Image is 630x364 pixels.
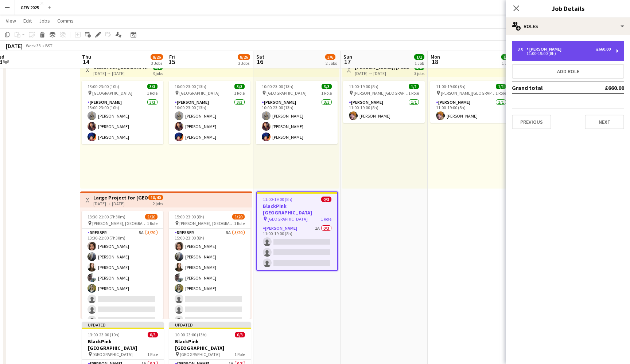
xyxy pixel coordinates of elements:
[81,58,91,66] span: 14
[147,84,157,89] span: 3/3
[256,81,338,144] app-job-card: 10:00-23:00 (13h)3/3 [GEOGRAPHIC_DATA]1 Role[PERSON_NAME]3/310:00-23:00 (13h)[PERSON_NAME][PERSON...
[147,352,158,357] span: 1 Role
[3,16,19,25] a: View
[321,216,331,222] span: 1 Role
[87,84,119,89] span: 13:00-23:00 (10h)
[54,16,77,25] a: Comms
[257,203,337,216] h3: BlackPink [GEOGRAPHIC_DATA]
[147,90,157,96] span: 1 Role
[512,64,624,79] button: Add role
[526,47,564,52] div: [PERSON_NAME]
[581,82,624,94] td: £660.00
[496,84,506,89] span: 1/1
[179,221,234,226] span: [PERSON_NAME], [GEOGRAPHIC_DATA]
[234,221,245,226] span: 1 Role
[6,17,16,24] span: View
[263,197,292,202] span: 11:00-19:00 (8h)
[234,352,245,357] span: 1 Role
[268,216,308,222] span: [GEOGRAPHIC_DATA]
[321,90,332,96] span: 1 Role
[257,224,337,270] app-card-role: [PERSON_NAME]1A0/311:00-19:00 (8h)
[414,70,424,76] div: 3 jobs
[82,81,163,144] app-job-card: 13:00-23:00 (10h)3/3 [GEOGRAPHIC_DATA]1 Role[PERSON_NAME]3/313:00-23:00 (10h)[PERSON_NAME][PERSON...
[267,90,307,96] span: [GEOGRAPHIC_DATA]
[93,71,148,76] div: [DATE] → [DATE]
[321,197,331,202] span: 0/3
[82,211,163,319] app-job-card: 13:30-21:00 (7h30m)5/20 [PERSON_NAME], [GEOGRAPHIC_DATA]1 RoleDresser5A5/2013:30-21:00 (7h30m)[PE...
[238,60,250,66] div: 3 Jobs
[256,54,264,60] span: Sat
[88,332,120,337] span: 13:00-23:00 (10h)
[87,214,125,219] span: 13:30-21:00 (7h30m)
[409,84,419,89] span: 1/1
[20,16,35,25] a: Edit
[255,58,264,66] span: 16
[169,338,251,351] h3: BlackPink [GEOGRAPHIC_DATA]
[23,17,32,24] span: Edit
[430,81,512,123] app-job-card: 11:00-19:00 (8h)1/1 [PERSON_NAME][GEOGRAPHIC_DATA][PERSON_NAME]1 Role[PERSON_NAME]1/111:00-19:00 ...
[151,54,163,60] span: 8/26
[153,70,163,76] div: 3 jobs
[82,54,91,60] span: Thu
[93,194,148,201] h3: Large Project for [GEOGRAPHIC_DATA], [PERSON_NAME], [GEOGRAPHIC_DATA]
[45,43,52,48] div: BST
[342,58,352,66] span: 17
[36,16,53,25] a: Jobs
[262,84,293,89] span: 10:00-23:00 (13h)
[6,42,23,50] div: [DATE]
[436,84,466,89] span: 11:00-19:00 (8h)
[175,84,206,89] span: 10:00-23:00 (13h)
[93,201,148,206] div: [DATE] → [DATE]
[343,98,425,123] app-card-role: [PERSON_NAME]1/111:00-19:00 (8h)[PERSON_NAME]
[429,58,440,66] span: 18
[147,221,157,226] span: 1 Role
[349,84,378,89] span: 11:00-19:00 (8h)
[180,352,220,357] span: [GEOGRAPHIC_DATA]
[145,214,157,219] span: 5/20
[506,17,630,35] div: Roles
[326,60,337,66] div: 2 Jobs
[82,98,163,144] app-card-role: [PERSON_NAME]3/313:00-23:00 (10h)[PERSON_NAME][PERSON_NAME][PERSON_NAME]
[596,47,611,52] div: £660.00
[585,115,624,129] button: Next
[512,82,581,94] td: Grand total
[518,47,526,52] div: 3 x
[169,211,250,319] app-job-card: 15:00-23:00 (8h)5/20 [PERSON_NAME], [GEOGRAPHIC_DATA]1 RoleDresser5A5/2015:00-23:00 (8h)[PERSON_N...
[179,90,219,96] span: [GEOGRAPHIC_DATA]
[169,81,250,144] app-job-card: 10:00-23:00 (13h)3/3 [GEOGRAPHIC_DATA]1 Role[PERSON_NAME]3/310:00-23:00 (13h)[PERSON_NAME][PERSON...
[431,54,440,60] span: Mon
[343,81,425,123] div: 11:00-19:00 (8h)1/1 [PERSON_NAME][GEOGRAPHIC_DATA][PERSON_NAME]1 Role[PERSON_NAME]1/111:00-19:00 ...
[232,214,245,219] span: 5/20
[175,332,207,337] span: 10:00-23:00 (13h)
[92,90,132,96] span: [GEOGRAPHIC_DATA]
[93,352,133,357] span: [GEOGRAPHIC_DATA]
[415,60,424,66] div: 1 Job
[501,54,512,60] span: 1/1
[234,84,245,89] span: 3/3
[148,195,163,200] span: 10/40
[322,84,332,89] span: 3/3
[355,71,409,76] div: [DATE] → [DATE]
[256,98,338,144] app-card-role: [PERSON_NAME]3/310:00-23:00 (13h)[PERSON_NAME][PERSON_NAME][PERSON_NAME]
[153,200,163,206] div: 2 jobs
[343,54,352,60] span: Sun
[169,98,250,144] app-card-role: [PERSON_NAME]3/310:00-23:00 (13h)[PERSON_NAME][PERSON_NAME][PERSON_NAME]
[169,322,251,328] div: Updated
[502,60,511,66] div: 1 Job
[238,54,250,60] span: 8/26
[169,54,175,60] span: Fri
[506,4,630,13] h3: Job Details
[57,17,74,24] span: Comms
[234,90,245,96] span: 1 Role
[325,54,335,60] span: 3/6
[512,115,551,129] button: Previous
[256,191,338,271] app-job-card: 11:00-19:00 (8h)0/3BlackPink [GEOGRAPHIC_DATA] [GEOGRAPHIC_DATA]1 Role[PERSON_NAME]1A0/311:00-19:...
[430,98,512,123] app-card-role: [PERSON_NAME]1/111:00-19:00 (8h)[PERSON_NAME]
